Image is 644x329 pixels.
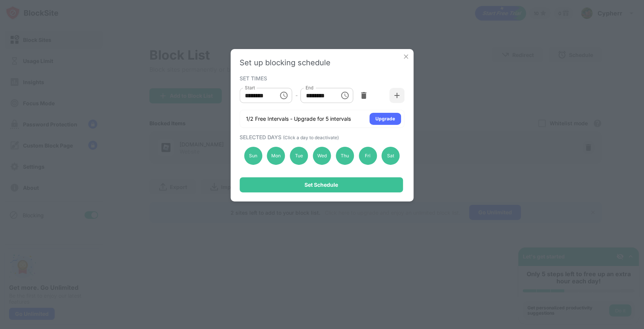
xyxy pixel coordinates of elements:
[402,53,410,60] img: x-button.svg
[240,134,403,140] div: SELECTED DAYS
[313,147,331,165] div: Wed
[240,75,403,81] div: SET TIMES
[267,147,285,165] div: Mon
[338,88,353,103] button: Choose time, selected time is 1:00 PM
[375,115,395,123] div: Upgrade
[382,147,400,165] div: Sat
[277,88,292,103] button: Choose time, selected time is 10:00 AM
[240,58,404,67] div: Set up blocking schedule
[283,135,339,140] span: (Click a day to deactivate)
[304,182,338,188] div: Set Schedule
[306,85,314,91] label: End
[246,115,351,123] div: 1/2 Free Intervals - Upgrade for 5 intervals
[244,147,262,165] div: Sun
[336,147,354,165] div: Thu
[295,91,298,100] div: -
[359,147,377,165] div: Fri
[245,85,255,91] label: Start
[290,147,308,165] div: Tue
